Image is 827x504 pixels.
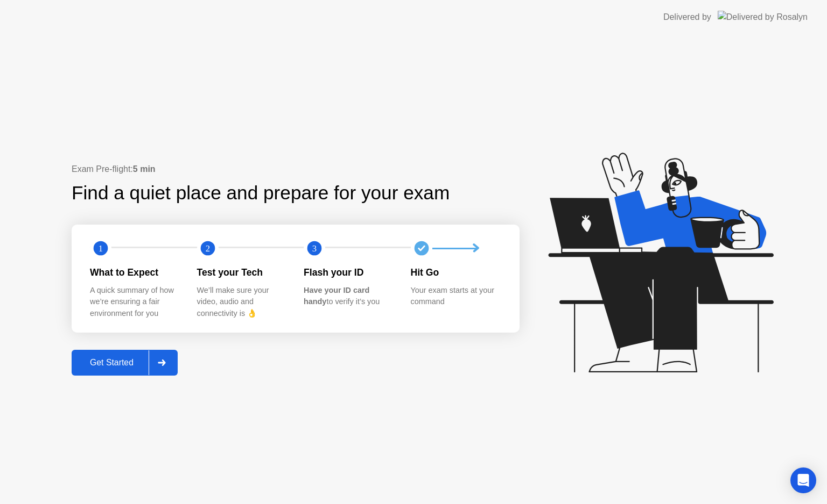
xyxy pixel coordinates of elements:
[411,265,501,279] div: Hit Go
[75,358,149,368] div: Get Started
[99,243,103,254] text: 1
[304,265,394,279] div: Flash your ID
[304,285,394,308] div: to verify it’s you
[90,285,180,320] div: A quick summary of how we’re ensuring a fair environment for you
[205,243,209,254] text: 2
[72,163,520,176] div: Exam Pre-flight:
[411,285,501,308] div: Your exam starts at your command
[663,11,711,24] div: Delivered by
[790,467,816,493] div: Open Intercom Messenger
[197,265,287,279] div: Test your Tech
[72,350,178,376] button: Get Started
[304,286,369,306] b: Have your ID card handy
[90,265,180,279] div: What to Expect
[718,11,808,23] img: Delivered by Rosalyn
[133,164,156,174] b: 5 min
[197,285,287,320] div: We’ll make sure your video, audio and connectivity is 👌
[312,243,317,254] text: 3
[72,179,451,207] div: Find a quiet place and prepare for your exam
